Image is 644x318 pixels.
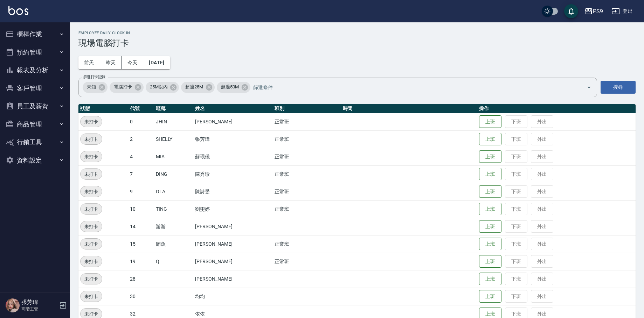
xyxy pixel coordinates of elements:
div: 25M以內 [146,82,179,93]
td: [PERSON_NAME] [193,113,273,130]
td: 19 [128,253,154,270]
td: 10 [128,200,154,218]
th: 狀態 [78,104,128,113]
img: Logo [8,6,28,15]
button: 預約管理 [3,43,67,62]
th: 時間 [341,104,478,113]
button: 上班 [479,290,501,303]
div: 超過50M [217,82,250,93]
td: 陳秀珍 [193,165,273,183]
button: 資料設定 [3,151,67,169]
span: 未打卡 [81,205,102,213]
button: [DATE] [143,56,170,69]
span: 電腦打卡 [110,84,136,91]
span: 未打卡 [81,118,102,125]
button: 今天 [122,56,144,69]
button: 上班 [479,220,501,233]
button: 上班 [479,185,501,198]
td: 15 [128,235,154,253]
td: [PERSON_NAME] [193,253,273,270]
h3: 現場電腦打卡 [78,38,636,48]
span: 未打卡 [81,223,102,230]
td: Q [154,253,193,270]
button: 客戶管理 [3,79,67,97]
button: 上班 [479,150,501,163]
span: 未打卡 [81,171,102,178]
button: save [564,4,578,18]
td: OLA [154,183,193,200]
th: 姓名 [193,104,273,113]
td: 游游 [154,218,193,235]
span: 未打卡 [81,136,102,143]
td: 30 [128,288,154,305]
td: DING [154,165,193,183]
td: 正常班 [273,130,341,148]
td: 張芳瑋 [193,130,273,148]
button: 報表及分析 [3,61,67,79]
button: 搜尋 [601,81,636,94]
td: TING [154,200,193,218]
td: [PERSON_NAME] [193,218,273,235]
span: 未打卡 [81,240,102,248]
td: 正常班 [273,148,341,165]
button: 員工及薪資 [3,97,67,115]
button: 上班 [479,273,501,286]
td: 9 [128,183,154,200]
span: 未打卡 [81,258,102,265]
button: 上班 [479,168,501,181]
button: 登出 [609,5,636,18]
div: PS9 [593,7,603,16]
td: 14 [128,218,154,235]
span: 超過50M [217,84,243,91]
span: 未打卡 [81,188,102,195]
td: [PERSON_NAME] [193,235,273,253]
button: 上班 [479,115,501,128]
td: 0 [128,113,154,130]
button: 上班 [479,203,501,216]
h2: Employee Daily Clock In [78,31,636,35]
td: 7 [128,165,154,183]
span: 未打卡 [81,293,102,300]
td: 均均 [193,288,273,305]
td: [PERSON_NAME] [193,270,273,288]
th: 暱稱 [154,104,193,113]
th: 操作 [477,104,636,113]
div: 超過25M [181,82,215,93]
th: 代號 [128,104,154,113]
label: 篩選打卡記錄 [83,74,105,80]
td: 4 [128,148,154,165]
button: PS9 [582,4,606,19]
td: 正常班 [273,200,341,218]
td: 蘇珉儀 [193,148,273,165]
td: 陳詩旻 [193,183,273,200]
button: 昨天 [100,56,122,69]
span: 未打卡 [81,275,102,283]
span: 超過25M [181,84,207,91]
button: 前天 [78,56,100,69]
span: 25M以內 [146,84,172,91]
span: 未知 [83,84,100,91]
button: 上班 [479,238,501,251]
td: 正常班 [273,235,341,253]
td: 正常班 [273,165,341,183]
button: Open [583,82,595,93]
td: 正常班 [273,113,341,130]
button: 行銷工具 [3,133,67,151]
button: 櫃檯作業 [3,25,67,43]
div: 電腦打卡 [110,82,144,93]
p: 高階主管 [21,306,57,312]
td: SHELLY [154,130,193,148]
th: 班別 [273,104,341,113]
td: JHIN [154,113,193,130]
td: 28 [128,270,154,288]
span: 未打卡 [81,310,102,318]
div: 未知 [83,82,108,93]
td: 正常班 [273,183,341,200]
td: 鮪魚 [154,235,193,253]
input: 篩選條件 [251,81,574,93]
td: 劉雯婷 [193,200,273,218]
img: Person [6,298,20,312]
td: 正常班 [273,253,341,270]
td: 2 [128,130,154,148]
span: 未打卡 [81,153,102,160]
